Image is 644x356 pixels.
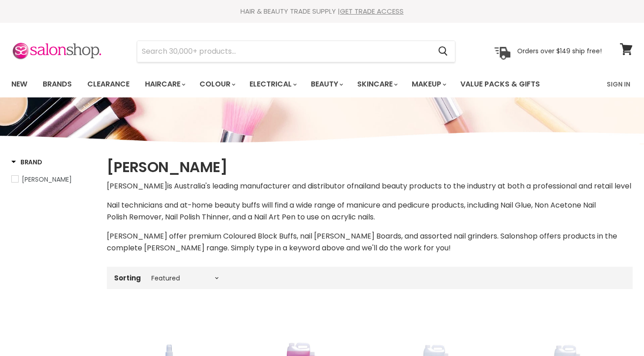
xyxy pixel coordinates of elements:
p: [PERSON_NAME] nail [107,180,633,192]
span: [PERSON_NAME] [22,175,72,184]
p: Nail technicians and at-home beauty buffs will find a wide range of manicure and pedicure product... [107,199,633,223]
button: Search [431,41,455,62]
a: Electrical [243,75,302,94]
a: Value Packs & Gifts [454,75,547,94]
form: Product [137,41,455,62]
span: and beauty products to the industry at both a professional and retail level [366,181,631,191]
a: GET TRADE ACCESS [340,6,404,16]
ul: Main menu [5,71,574,97]
a: Hawley [11,174,95,184]
a: Brands [36,75,79,94]
a: Colour [193,75,241,94]
a: Makeup [405,75,452,94]
a: New [5,75,34,94]
input: Search [137,41,431,62]
a: Sign In [601,75,636,94]
a: Clearance [80,75,136,94]
a: Beauty [304,75,349,94]
h3: Brand [11,158,42,167]
p: [PERSON_NAME] offer premium Coloured Block Buffs, nail [PERSON_NAME] Boards, and assorted nail gr... [107,230,633,254]
a: Haircare [138,75,191,94]
a: Skincare [350,75,403,94]
label: Sorting [114,274,141,282]
span: is Australia's leading manufacturer and distributor of [167,181,354,191]
p: Orders over $149 ship free! [517,47,602,55]
h1: [PERSON_NAME] [107,158,633,177]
